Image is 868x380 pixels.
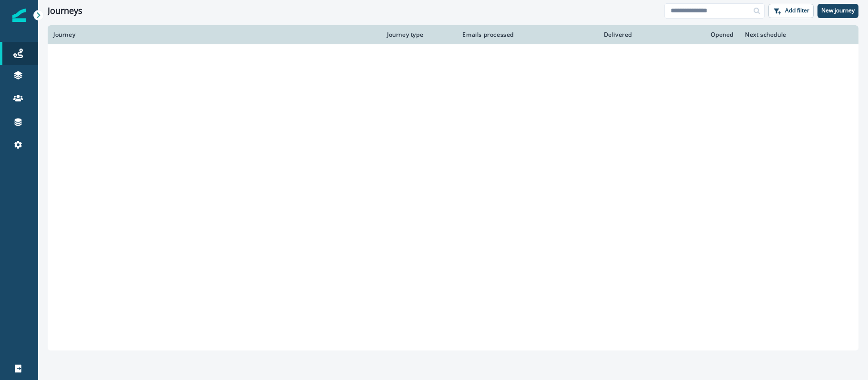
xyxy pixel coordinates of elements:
[387,31,447,39] div: Journey type
[745,31,829,39] div: Next schedule
[785,7,809,14] p: Add filter
[459,31,514,39] div: Emails processed
[525,31,632,39] div: Delivered
[768,4,814,18] button: Add filter
[643,31,734,39] div: Opened
[817,4,858,18] button: New journey
[48,6,82,16] h1: Journeys
[53,31,376,39] div: Journey
[821,7,855,14] p: New journey
[12,9,26,22] img: Inflection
